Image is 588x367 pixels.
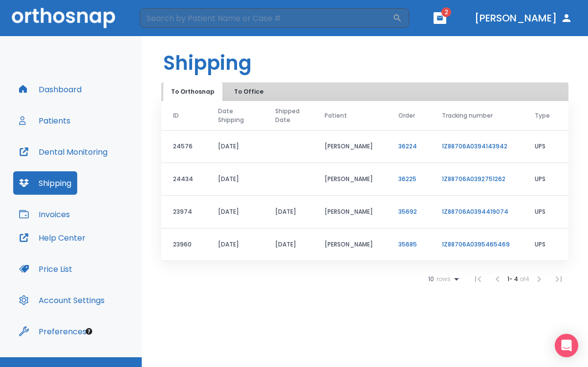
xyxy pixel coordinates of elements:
[161,196,206,228] td: 23974
[161,163,206,196] td: 24434
[313,228,387,261] td: [PERSON_NAME]
[507,275,520,283] span: 1 - 4
[163,82,222,101] button: To Orthosnap
[520,275,529,283] span: of 4
[13,257,78,281] button: Price List
[442,240,510,248] a: 1Z88706A0395465469
[325,111,347,120] span: Patient
[263,228,313,261] td: [DATE]
[13,140,113,163] button: Dental Monitoring
[535,111,550,120] span: Type
[471,9,576,27] button: [PERSON_NAME]
[523,196,568,228] td: UPS
[161,130,206,163] td: 24576
[206,130,263,163] td: [DATE]
[398,207,417,216] a: 35692
[173,111,179,120] span: ID
[313,196,387,228] td: [PERSON_NAME]
[523,130,568,163] td: UPS
[206,163,263,196] td: [DATE]
[523,228,568,261] td: UPS
[442,111,493,120] span: Tracking number
[434,276,451,283] span: rows
[206,228,263,261] td: [DATE]
[313,163,387,196] td: [PERSON_NAME]
[13,171,77,195] button: Shipping
[218,107,245,124] span: Date Shipping
[555,334,578,357] div: Open Intercom Messenger
[442,175,505,183] a: 1Z88706A0392751262
[163,48,252,78] h1: Shipping
[13,320,92,343] button: Preferences
[13,288,110,312] button: Account Settings
[85,327,93,336] div: Tooltip anchor
[398,240,417,248] a: 35685
[313,130,387,163] td: [PERSON_NAME]
[398,175,416,183] a: 36225
[161,228,206,261] td: 23960
[398,111,415,120] span: Order
[206,196,263,228] td: [DATE]
[442,207,508,216] a: 1Z88706A0394419074
[13,203,76,226] button: Invoices
[13,78,87,101] button: Dashboard
[442,142,507,150] a: 1Z88706A0394143942
[398,142,417,150] a: 36224
[263,196,313,228] td: [DATE]
[13,226,91,249] button: Help Center
[140,8,392,28] input: Search by Patient Name or Case #
[275,107,301,124] span: Shipped Date
[163,82,275,101] div: tabs
[523,163,568,196] td: UPS
[441,7,451,17] span: 2
[224,82,273,101] button: To Office
[12,8,115,28] img: Orthosnap
[13,109,76,132] button: Patients
[428,276,434,283] span: 10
